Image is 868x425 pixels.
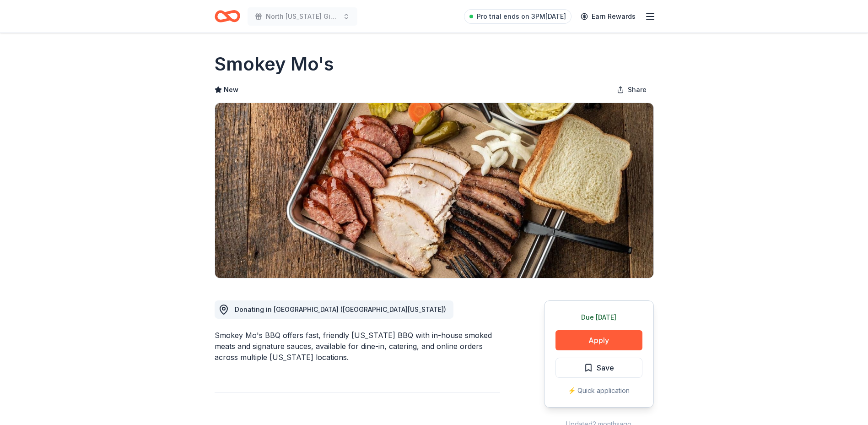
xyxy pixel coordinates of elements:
[575,8,641,25] a: Earn Rewards
[464,9,571,24] a: Pro trial ends on 3PM[DATE]
[235,305,446,313] span: Donating in [GEOGRAPHIC_DATA] ([GEOGRAPHIC_DATA][US_STATE])
[628,84,647,95] span: Share
[555,385,642,396] div: ⚡️ Quick application
[266,11,339,22] span: North [US_STATE] Giving Day
[609,81,654,99] button: Share
[555,312,642,323] div: Due [DATE]
[215,51,334,77] h1: Smokey Mo's
[215,5,240,27] a: Home
[248,7,357,26] button: North [US_STATE] Giving Day
[224,84,238,95] span: New
[215,103,653,278] img: Image for Smokey Mo's
[555,330,642,350] button: Apply
[555,358,642,378] button: Save
[215,330,500,363] div: Smokey Mo's BBQ offers fast, friendly [US_STATE] BBQ with in-house smoked meats and signature sau...
[477,11,566,22] span: Pro trial ends on 3PM[DATE]
[597,362,614,374] span: Save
